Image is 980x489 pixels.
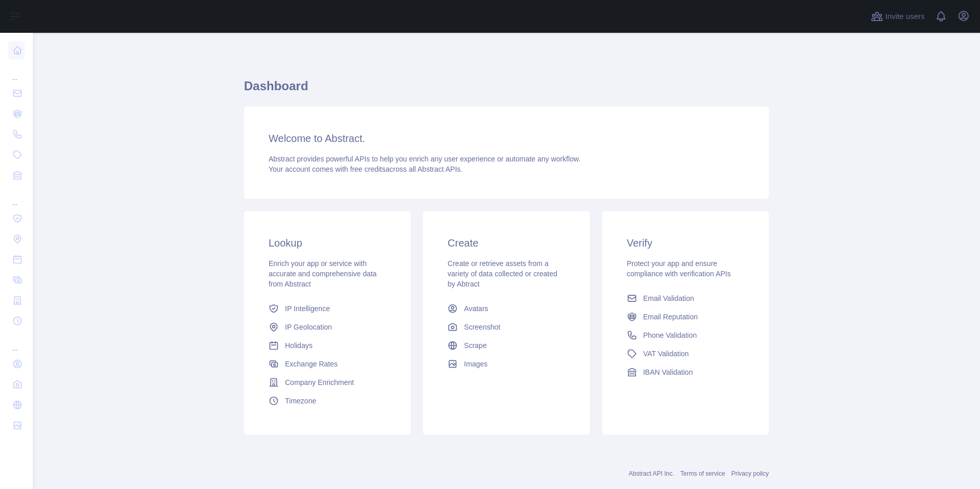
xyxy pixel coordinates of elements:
[643,293,694,303] span: Email Validation
[464,322,500,332] span: Screenshot
[443,355,569,373] a: Images
[285,303,330,314] span: IP Intelligence
[627,236,744,250] h3: Verify
[244,78,769,103] h1: Dashboard
[643,312,698,322] span: Email Reputation
[264,355,390,373] a: Exchange Rates
[269,165,462,173] span: Your account comes with across all Abstract APIs.
[269,236,386,250] h3: Lookup
[264,373,390,392] a: Company Enrichment
[285,377,354,388] span: Company Enrichment
[443,299,569,318] a: Avatars
[464,303,488,314] span: Avatars
[623,363,748,381] a: IBAN Validation
[269,131,744,146] h3: Welcome to Abstract.
[623,308,748,326] a: Email Reputation
[350,165,385,173] span: free credits
[443,318,569,336] a: Screenshot
[8,332,25,353] div: ...
[643,349,689,359] span: VAT Validation
[264,392,390,410] a: Timezone
[285,340,313,351] span: Holidays
[629,470,675,477] a: Abstract API Inc.
[643,330,697,340] span: Phone Validation
[680,470,725,477] a: Terms of service
[869,8,927,25] button: Invite users
[264,318,390,336] a: IP Geolocation
[623,289,748,308] a: Email Validation
[285,359,338,369] span: Exchange Rates
[643,367,693,377] span: IBAN Validation
[447,236,565,250] h3: Create
[443,336,569,355] a: Scrape
[623,326,748,344] a: Phone Validation
[264,299,390,318] a: IP Intelligence
[627,259,731,278] span: Protect your app and ensure compliance with verification APIs
[264,336,390,355] a: Holidays
[8,187,25,207] div: ...
[285,396,316,406] span: Timezone
[731,470,769,477] a: Privacy policy
[464,359,487,369] span: Images
[464,340,486,351] span: Scrape
[269,155,581,163] span: Abstract provides powerful APIs to help you enrich any user experience or automate any workflow.
[885,11,925,23] span: Invite users
[623,344,748,363] a: VAT Validation
[269,259,377,288] span: Enrich your app or service with accurate and comprehensive data from Abstract
[285,322,332,332] span: IP Geolocation
[447,259,557,288] span: Create or retrieve assets from a variety of data collected or created by Abtract
[8,62,25,82] div: ...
